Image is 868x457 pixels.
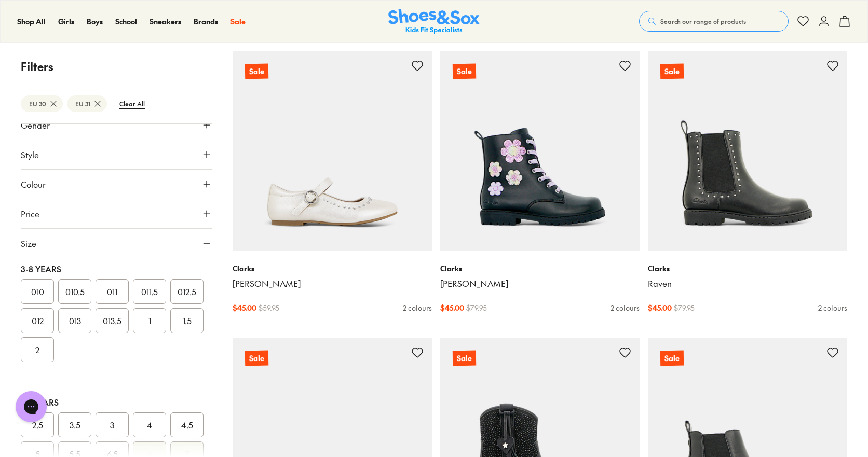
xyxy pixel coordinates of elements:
button: Price [21,199,212,228]
button: 3.5 [58,412,91,437]
span: Girls [58,16,74,26]
a: Sneakers [150,16,181,27]
div: 8+ Years [21,396,212,408]
button: 010 [21,279,54,304]
p: Sale [453,350,476,366]
span: $ 45.00 [233,302,256,313]
span: School [115,16,137,26]
button: 4.5 [170,412,204,437]
button: 011.5 [133,279,166,304]
p: Clarks [233,263,432,274]
button: 010.5 [58,279,91,304]
div: 2 colours [611,302,640,313]
a: Sale [440,51,640,251]
a: Shop All [17,16,46,27]
span: Brands [194,16,218,26]
button: Size [21,229,212,258]
button: 2 [21,337,54,362]
span: Boys [87,16,103,26]
p: Sale [660,63,684,79]
div: 3-8 Years [21,262,212,275]
span: Search our range of products [660,17,746,26]
a: Sale [230,16,246,27]
button: 1.5 [170,308,204,333]
a: Brands [194,16,218,27]
span: Shop All [17,16,46,26]
a: Raven [648,278,847,289]
a: School [115,16,137,27]
p: Sale [245,63,268,79]
span: Colour [21,178,46,190]
btn: EU 30 [21,95,63,112]
a: Boys [87,16,103,27]
button: Colour [21,170,212,199]
div: 2 colours [403,302,432,313]
button: 013.5 [96,308,129,333]
button: Style [21,140,212,169]
p: Clarks [648,263,847,274]
a: [PERSON_NAME] [233,278,432,289]
p: Clarks [440,263,640,274]
span: $ 45.00 [648,302,672,313]
btn: EU 31 [67,95,107,112]
img: SNS_Logo_Responsive.svg [388,9,480,34]
iframe: Gorgias live chat messenger [10,387,52,426]
p: Sale [245,350,268,366]
p: Sale [453,63,476,79]
a: [PERSON_NAME] [440,278,640,289]
span: Gender [21,119,50,131]
p: Sale [660,350,684,366]
btn: Clear All [111,94,153,113]
a: Girls [58,16,74,27]
a: Sale [233,51,432,251]
span: Sale [230,16,246,26]
button: 4 [133,412,166,437]
a: Shoes & Sox [388,9,480,34]
button: 3 [96,412,129,437]
p: Filters [21,58,212,75]
button: Search our range of products [639,11,789,32]
span: $ 79.95 [674,302,695,313]
span: $ 59.95 [259,302,279,313]
span: Sneakers [150,16,181,26]
a: Sale [648,51,847,251]
button: 1 [133,308,166,333]
span: Style [21,148,39,161]
button: Gender [21,110,212,140]
button: 013 [58,308,91,333]
button: 012 [21,308,54,333]
span: $ 45.00 [440,302,464,313]
span: Size [21,237,36,250]
button: 012.5 [170,279,204,304]
span: $ 79.95 [466,302,487,313]
div: 2 colours [818,302,847,313]
span: Price [21,207,39,220]
button: 011 [96,279,129,304]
